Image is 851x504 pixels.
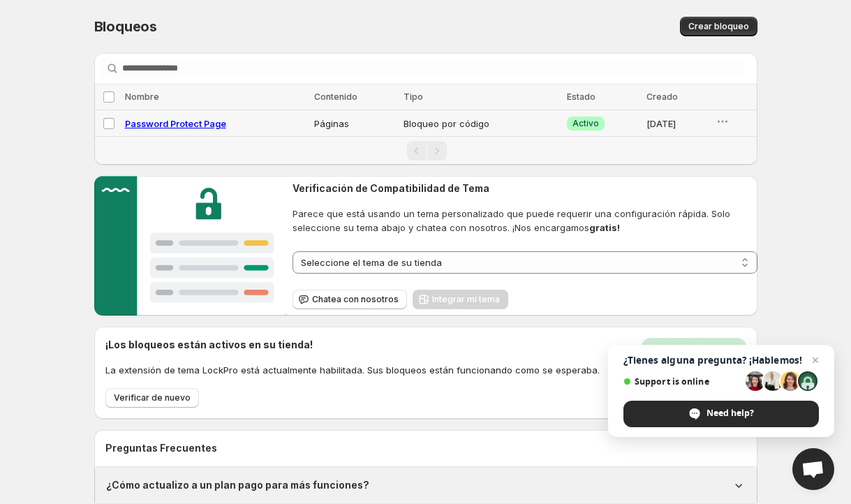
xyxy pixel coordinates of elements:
h1: ¿Cómo actualizo a un plan pago para más funciones? [106,478,369,492]
button: Crear bloqueo [680,17,757,36]
td: [DATE] [642,110,711,137]
span: Support is online [623,376,741,387]
td: Páginas [310,110,399,137]
span: Tipo [404,91,423,102]
span: Parece que está usando un tema personalizado que puede requerir una configuración rápida. Solo se... [293,207,757,235]
p: La extensión de tema LockPro está actualmente habilitada. Sus bloqueos están funcionando como se ... [105,363,600,377]
span: Contenido [314,91,357,102]
button: Chatea con nosotros [293,290,407,309]
strong: gratis! [589,222,620,233]
td: Bloqueo por código [399,110,563,137]
span: Crear bloqueo [688,21,749,32]
span: Close chat [807,352,824,369]
h2: Verificación de Compatibilidad de Tema [293,181,757,195]
div: Need help? [623,401,819,427]
div: Open chat [792,448,834,490]
span: Creado [646,91,678,102]
span: Chatea con nosotros [312,294,399,305]
span: Nombre [125,91,159,102]
img: Locks activated [642,338,746,408]
h2: Preguntas Frecuentes [105,441,746,455]
button: Verificar de nuevo [105,388,199,408]
span: Activo [572,118,599,129]
a: Password Protect Page [125,118,226,129]
span: Bloqueos [94,18,157,35]
nav: Paginación [94,136,757,165]
span: Need help? [706,407,754,420]
span: Verificar de nuevo [114,392,191,403]
h2: ¡Los bloqueos están activos en su tienda! [105,338,600,352]
span: Estado [567,91,595,102]
img: Customer support [94,176,288,316]
span: ¿Tienes alguna pregunta? ¡Hablemos! [623,355,819,366]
